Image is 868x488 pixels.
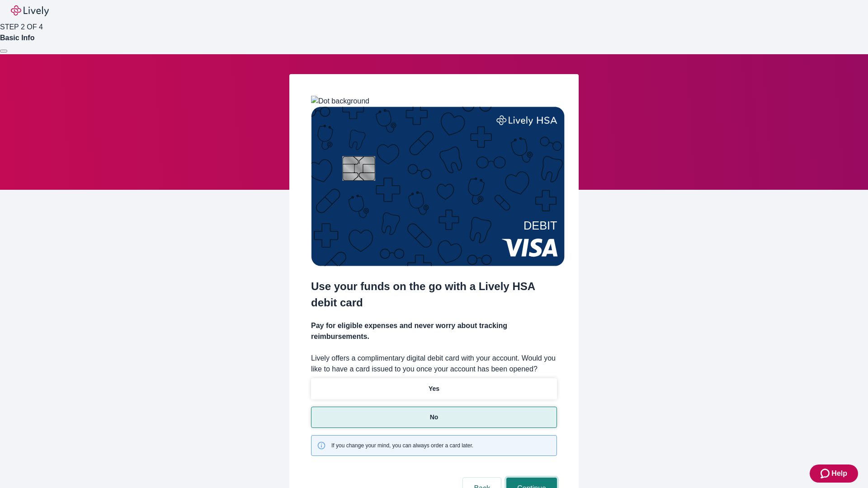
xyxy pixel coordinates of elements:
button: Yes [311,378,557,399]
img: Debit card [311,107,565,266]
button: Zendesk support iconHelp [810,465,858,483]
span: Help [831,468,847,479]
svg: Zendesk support icon [821,468,831,479]
img: Lively [11,5,49,16]
span: If you change your mind, you can always order a card later. [331,441,473,450]
h4: Pay for eligible expenses and never worry about tracking reimbursements. [311,320,557,342]
h2: Use your funds on the go with a Lively HSA debit card [311,278,557,311]
img: Dot background [311,96,369,107]
p: Yes [429,384,439,394]
button: No [311,407,557,428]
p: No [430,413,439,422]
label: Lively offers a complimentary digital debit card with your account. Would you like to have a card... [311,353,557,375]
